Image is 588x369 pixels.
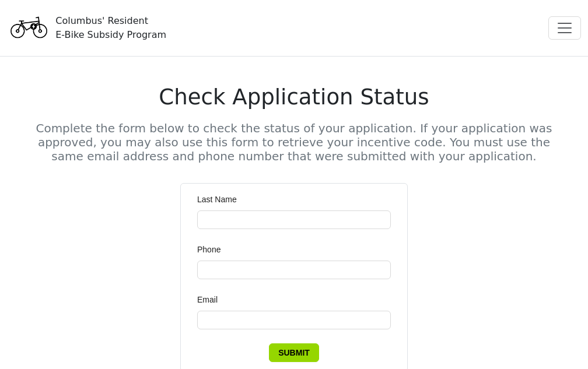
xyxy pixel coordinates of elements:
[197,311,391,329] input: Email
[548,16,581,40] button: Toggle navigation
[55,14,166,42] div: Columbus' Resident E-Bike Subsidy Program
[28,121,560,163] h5: Complete the form below to check the status of your application. If your application was approved...
[269,343,319,362] button: Submit
[197,193,245,206] label: Last Name
[28,85,560,111] h1: Check Application Status
[197,261,391,279] input: Phone
[7,8,51,48] img: Program logo
[197,243,229,256] label: Phone
[197,210,391,229] input: Last Name
[7,20,166,34] a: Columbus' ResidentE-Bike Subsidy Program
[278,346,310,359] span: Submit
[197,293,226,306] label: Email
